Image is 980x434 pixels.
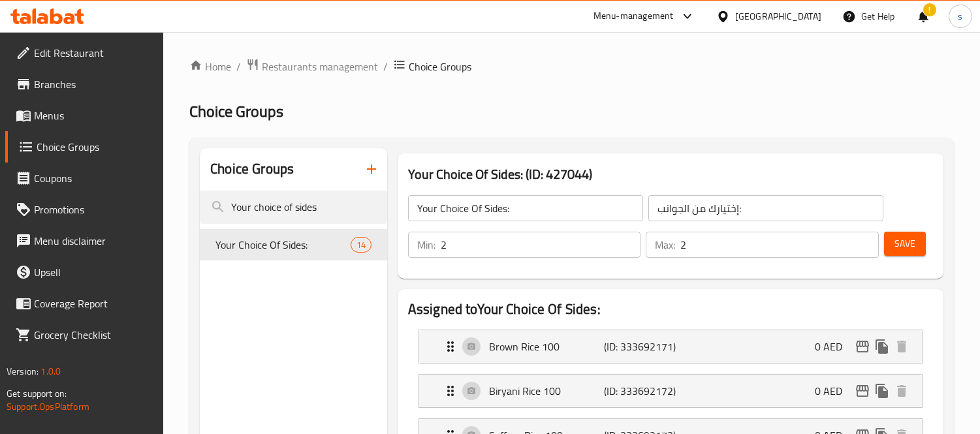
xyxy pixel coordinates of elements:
[215,237,350,253] span: Your Choice Of Sides:
[489,339,604,354] p: Brown Rice 100
[236,59,241,74] li: /
[408,324,933,369] li: Expand
[5,131,164,163] a: Choice Groups
[419,375,922,407] div: Expand
[37,139,153,155] span: Choice Groups
[853,381,872,401] button: edit
[7,363,39,380] span: Version:
[383,59,388,74] li: /
[958,9,962,23] span: s
[246,58,378,75] a: Restaurants management
[872,337,892,356] button: duplicate
[417,237,435,253] p: Min:
[5,256,164,288] a: Upsell
[853,337,872,356] button: edit
[34,108,153,123] span: Menus
[34,296,153,311] span: Coverage Report
[34,327,153,343] span: Grocery Checklist
[5,100,164,131] a: Menus
[34,264,153,280] span: Upsell
[892,381,911,401] button: delete
[5,163,164,194] a: Coupons
[604,383,681,399] p: (ID: 333692172)
[7,398,89,415] a: Support.OpsPlatform
[7,385,67,402] span: Get support on:
[409,59,471,74] span: Choice Groups
[351,237,371,253] div: Choices
[210,159,294,179] h2: Choice Groups
[200,229,387,260] div: Your Choice Of Sides:14
[34,202,153,217] span: Promotions
[34,170,153,186] span: Coupons
[5,225,164,256] a: Menu disclaimer
[735,9,821,23] div: [GEOGRAPHIC_DATA]
[489,383,604,399] p: Biryani Rice 100
[872,381,892,401] button: duplicate
[604,339,681,354] p: (ID: 333692171)
[40,363,61,380] span: 1.0.0
[189,59,231,74] a: Home
[34,233,153,249] span: Menu disclaimer
[200,191,387,224] input: search
[5,37,164,69] a: Edit Restaurant
[408,369,933,413] li: Expand
[815,383,853,399] p: 0 AED
[419,330,922,363] div: Expand
[189,58,954,75] nav: breadcrumb
[815,339,853,354] p: 0 AED
[5,288,164,319] a: Coverage Report
[884,232,926,256] button: Save
[34,45,153,61] span: Edit Restaurant
[408,164,933,185] h3: Your Choice Of Sides: (ID: 427044)
[894,236,915,252] span: Save
[189,97,283,126] span: Choice Groups
[5,194,164,225] a: Promotions
[351,239,371,251] span: 14
[5,319,164,350] a: Grocery Checklist
[655,237,675,253] p: Max:
[593,8,674,24] div: Menu-management
[408,300,933,319] h2: Assigned to Your Choice Of Sides:
[34,76,153,92] span: Branches
[5,69,164,100] a: Branches
[262,59,378,74] span: Restaurants management
[892,337,911,356] button: delete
